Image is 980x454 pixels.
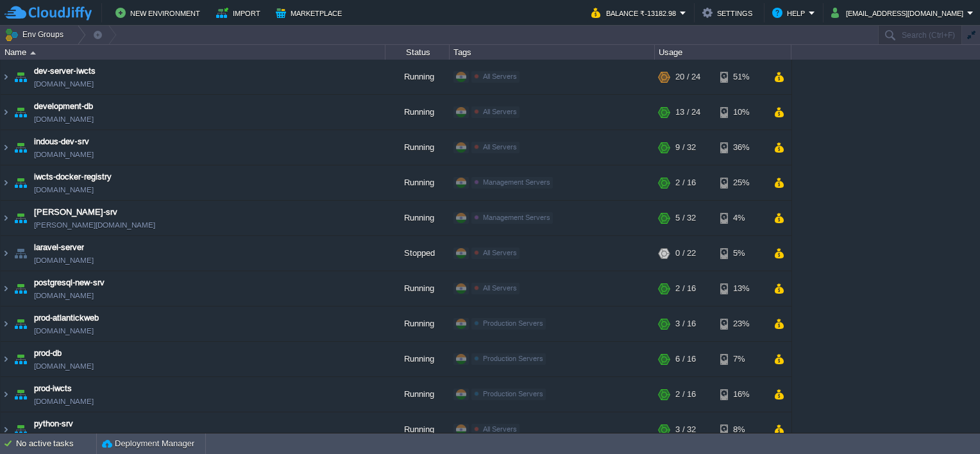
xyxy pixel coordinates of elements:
button: Marketplace [276,5,346,21]
span: [DOMAIN_NAME] [34,148,94,161]
button: [EMAIL_ADDRESS][DOMAIN_NAME] [831,5,967,21]
button: Import [216,5,264,21]
span: [DOMAIN_NAME] [34,183,94,196]
div: 13% [720,271,762,306]
a: indous-dev-srv [34,135,89,148]
img: AMDAwAAAACH5BAEAAAAALAAAAAABAAEAAAICRAEAOw== [12,271,30,306]
span: [DOMAIN_NAME] [34,360,94,373]
div: 6 / 16 [675,342,696,376]
span: [DOMAIN_NAME] [34,395,94,408]
img: AMDAwAAAACH5BAEAAAAALAAAAAABAAEAAAICRAEAOw== [1,342,11,376]
button: Balance ₹-13182.98 [591,5,680,21]
div: Running [385,165,450,200]
img: AMDAwAAAACH5BAEAAAAALAAAAAABAAEAAAICRAEAOw== [1,307,11,341]
div: 13 / 24 [675,95,700,130]
div: 2 / 16 [675,377,696,412]
img: AMDAwAAAACH5BAEAAAAALAAAAAABAAEAAAICRAEAOw== [1,236,11,271]
a: prod-atlantickweb [34,312,99,324]
span: All Servers [483,143,517,151]
span: laravel-server [34,241,84,254]
img: AMDAwAAAACH5BAEAAAAALAAAAAABAAEAAAICRAEAOw== [12,201,30,235]
img: CloudJiffy [4,5,92,21]
img: AMDAwAAAACH5BAEAAAAALAAAAAABAAEAAAICRAEAOw== [1,165,11,200]
img: AMDAwAAAACH5BAEAAAAALAAAAAABAAEAAAICRAEAOw== [30,51,36,55]
div: Usage [655,45,791,60]
button: Env Groups [4,26,68,44]
div: Stopped [385,236,450,271]
img: AMDAwAAAACH5BAEAAAAALAAAAAABAAEAAAICRAEAOw== [12,412,30,447]
div: Running [385,342,450,376]
a: development-db [34,100,93,113]
img: AMDAwAAAACH5BAEAAAAALAAAAAABAAEAAAICRAEAOw== [12,377,30,412]
div: Running [385,271,450,306]
span: All Servers [483,284,517,292]
img: AMDAwAAAACH5BAEAAAAALAAAAAABAAEAAAICRAEAOw== [12,342,30,376]
div: 9 / 32 [675,130,696,165]
a: dev-server-iwcts [34,65,96,78]
img: AMDAwAAAACH5BAEAAAAALAAAAAABAAEAAAICRAEAOw== [12,236,30,271]
img: AMDAwAAAACH5BAEAAAAALAAAAAABAAEAAAICRAEAOw== [12,165,30,200]
span: Management Servers [483,214,550,221]
img: AMDAwAAAACH5BAEAAAAALAAAAAABAAEAAAICRAEAOw== [1,60,11,94]
a: [DOMAIN_NAME] [34,254,94,267]
button: Help [772,5,809,21]
a: postgresql-new-srv [34,276,105,289]
span: prod-iwcts [34,382,72,395]
img: AMDAwAAAACH5BAEAAAAALAAAAAABAAEAAAICRAEAOw== [1,271,11,306]
div: Running [385,201,450,235]
div: 20 / 24 [675,60,700,94]
img: AMDAwAAAACH5BAEAAAAALAAAAAABAAEAAAICRAEAOw== [1,412,11,447]
span: Production Servers [483,355,543,362]
div: 25% [720,165,762,200]
span: All Servers [483,249,517,256]
span: Production Servers [483,390,543,398]
div: Running [385,95,450,130]
img: AMDAwAAAACH5BAEAAAAALAAAAAABAAEAAAICRAEAOw== [12,130,30,165]
img: AMDAwAAAACH5BAEAAAAALAAAAAABAAEAAAICRAEAOw== [1,130,11,165]
span: All Servers [483,72,517,80]
div: 2 / 16 [675,165,696,200]
button: New Environment [115,5,204,21]
span: iwcts-docker-registry [34,171,112,183]
img: AMDAwAAAACH5BAEAAAAALAAAAAABAAEAAAICRAEAOw== [1,201,11,235]
button: Deployment Manager [102,437,194,450]
span: [DOMAIN_NAME] [34,289,94,302]
div: Tags [450,45,654,60]
span: All Servers [483,108,517,115]
iframe: chat widget [926,403,967,441]
div: Name [1,45,385,60]
a: [PERSON_NAME]-srv [34,206,117,219]
span: [DOMAIN_NAME] [34,113,94,126]
div: 3 / 16 [675,307,696,341]
img: AMDAwAAAACH5BAEAAAAALAAAAAABAAEAAAICRAEAOw== [12,60,30,94]
div: 23% [720,307,762,341]
div: 7% [720,342,762,376]
img: AMDAwAAAACH5BAEAAAAALAAAAAABAAEAAAICRAEAOw== [12,307,30,341]
div: 8% [720,412,762,447]
img: AMDAwAAAACH5BAEAAAAALAAAAAABAAEAAAICRAEAOw== [1,95,11,130]
span: Production Servers [483,319,543,327]
img: AMDAwAAAACH5BAEAAAAALAAAAAABAAEAAAICRAEAOw== [1,377,11,412]
button: Settings [702,5,756,21]
div: 4% [720,201,762,235]
span: Management Servers [483,178,550,186]
div: 5 / 32 [675,201,696,235]
div: 2 / 16 [675,271,696,306]
a: prod-db [34,347,62,360]
div: 0 / 22 [675,236,696,271]
span: python-srv [34,417,73,430]
div: Running [385,130,450,165]
div: 5% [720,236,762,271]
div: 16% [720,377,762,412]
div: No active tasks [16,433,96,454]
div: Running [385,60,450,94]
span: All Servers [483,425,517,433]
img: AMDAwAAAACH5BAEAAAAALAAAAAABAAEAAAICRAEAOw== [12,95,30,130]
a: [PERSON_NAME][DOMAIN_NAME] [34,219,155,231]
div: 51% [720,60,762,94]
